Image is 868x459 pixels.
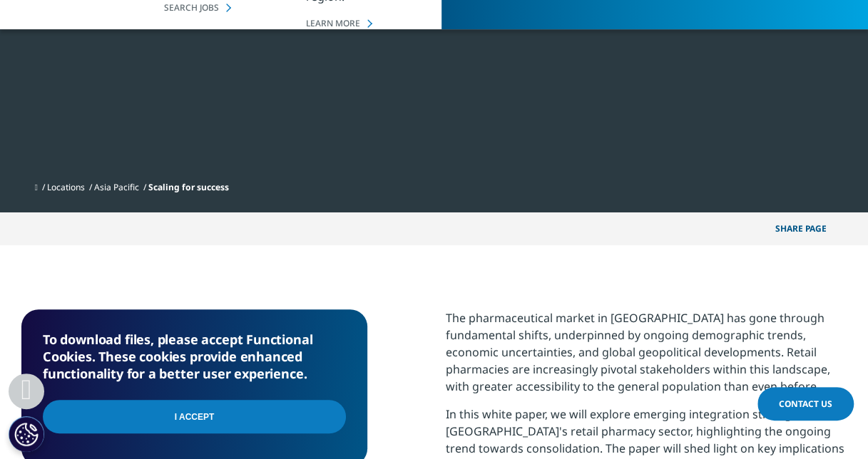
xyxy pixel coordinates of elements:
a: Search Jobs [164,1,292,14]
span: Scaling for success [148,181,229,193]
button: Share PAGEShare PAGE [765,212,855,245]
a: Contact Us [757,387,854,421]
span: Contact Us [779,398,832,410]
input: I Accept [43,400,346,433]
a: Locations [47,181,85,193]
button: Cookie 设置 [9,416,44,452]
a: LEARN MORE [306,17,434,29]
h5: To download files, please accept Functional Cookies. These cookies provide enhanced functionality... [43,331,346,382]
a: Asia Pacific [94,181,139,193]
p: The pharmaceutical market in [GEOGRAPHIC_DATA] has gone through fundamental shifts, underpinned b... [446,309,847,406]
p: Share PAGE [765,212,855,245]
